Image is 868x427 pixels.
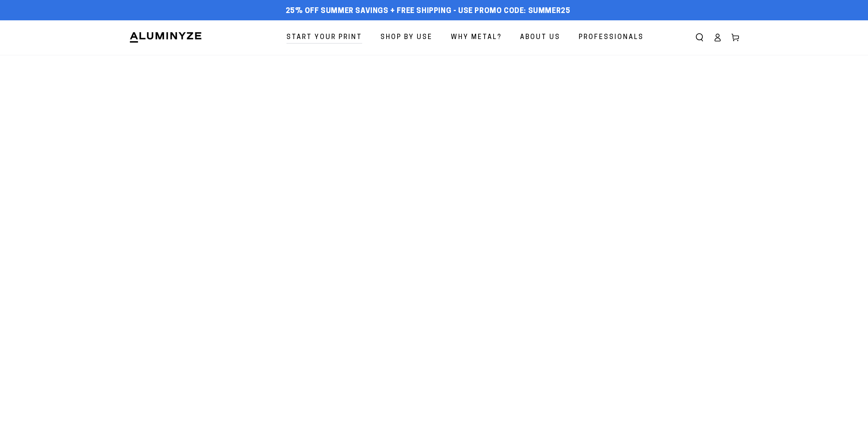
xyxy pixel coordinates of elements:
[286,32,362,44] span: Start Your Print
[514,27,566,48] a: About Us
[129,31,202,44] img: Aluminyze
[573,27,650,48] a: Professionals
[445,27,508,48] a: Why Metal?
[374,27,439,48] a: Shop By Use
[451,32,502,44] span: Why Metal?
[280,27,368,48] a: Start Your Print
[520,32,560,44] span: About Us
[380,32,433,44] span: Shop By Use
[579,32,644,44] span: Professionals
[691,28,708,46] summary: Search our site
[286,7,571,16] span: 25% off Summer Savings + Free Shipping - Use Promo Code: SUMMER25
[129,55,434,360] media-gallery: Gallery Viewer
